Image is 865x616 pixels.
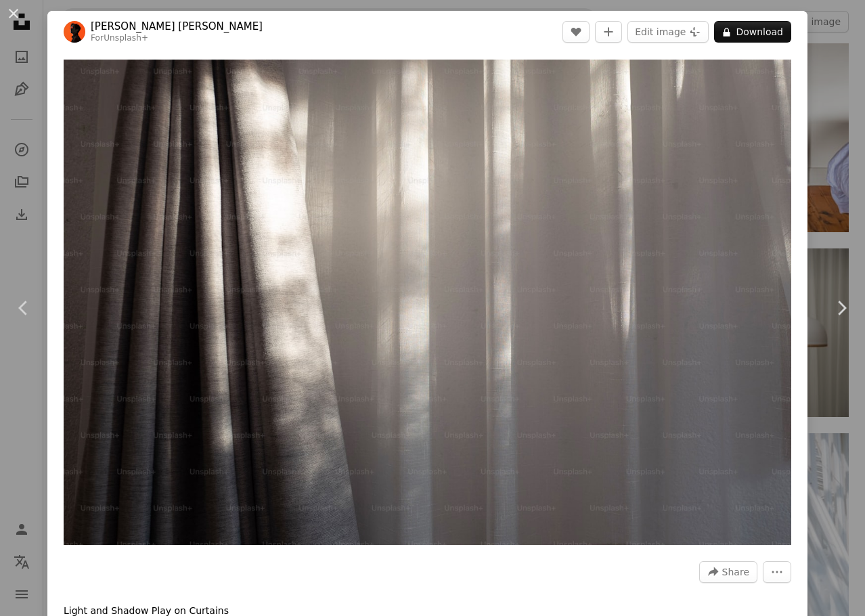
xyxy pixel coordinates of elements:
[64,60,791,545] button: Zoom in on this image
[818,243,865,373] a: Next
[64,60,791,545] img: A room with a curtain and a window with sunlight coming through it
[627,21,709,43] button: Edit image
[91,20,263,33] a: [PERSON_NAME] [PERSON_NAME]
[104,33,148,43] a: Unsplash+
[763,561,791,583] button: More Actions
[562,21,590,43] button: Like
[722,562,749,582] span: Share
[64,21,85,43] img: Go to Uran Wang's profile
[714,21,791,43] button: Download
[91,33,263,44] div: For
[699,561,757,583] button: Share this image
[595,21,622,43] button: Add to Collection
